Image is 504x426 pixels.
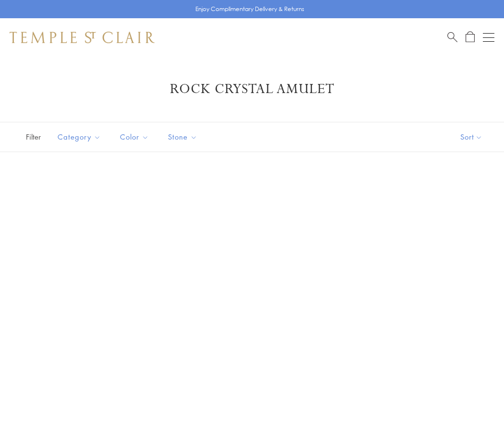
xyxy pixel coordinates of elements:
[466,31,475,43] a: Open Shopping Bag
[115,131,156,143] span: Color
[195,4,304,14] p: Enjoy Complimentary Delivery & Returns
[53,131,108,143] span: Category
[113,126,156,148] button: Color
[439,122,504,152] button: Show sort by
[483,32,494,43] button: Open navigation
[163,131,204,143] span: Stone
[24,81,480,98] h1: Rock Crystal Amulet
[10,32,155,43] img: Temple St. Clair
[161,126,204,148] button: Stone
[50,126,108,148] button: Category
[447,31,457,43] a: Search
